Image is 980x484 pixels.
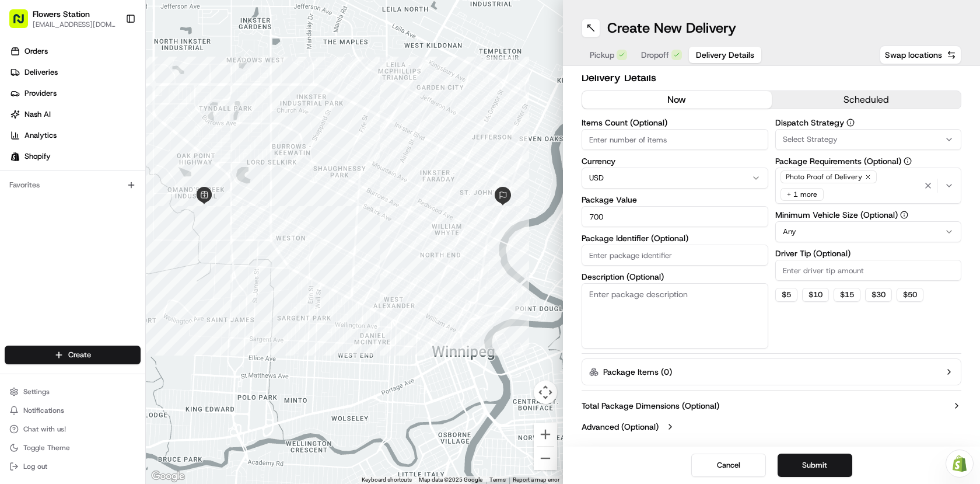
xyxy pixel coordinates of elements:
span: Pylon [116,198,141,207]
button: Submit [778,454,852,477]
img: Google [149,469,187,484]
a: Orders [5,42,145,61]
label: Dispatch Strategy [775,119,962,127]
a: Nash AI [5,105,145,124]
button: Zoom in [534,423,557,446]
span: Shopify [24,151,51,162]
p: Welcome 👋 [12,47,212,65]
button: Notifications [5,402,141,419]
div: Favorites [5,176,141,194]
label: Package Requirements (Optional) [775,157,962,165]
a: Deliveries [5,63,145,82]
span: Swap locations [885,49,942,61]
input: Enter driver tip amount [775,260,962,281]
img: 1736555255976-a54dd68f-1ca7-489b-9aae-adbdc363a1c4 [12,112,33,133]
label: Package Value [582,196,768,204]
button: Package Requirements (Optional) [904,157,912,165]
button: Log out [5,458,141,475]
label: Driver Tip (Optional) [775,249,962,257]
button: $10 [802,288,829,302]
span: Toggle Theme [23,443,70,452]
span: Chat with us! [23,424,66,434]
a: Providers [5,84,145,103]
button: Flowers Station[EMAIL_ADDRESS][DOMAIN_NAME] [5,5,121,33]
button: Create [5,346,141,364]
img: Shopify logo [10,152,20,161]
span: Nash AI [24,109,51,120]
label: Package Identifier (Optional) [582,234,768,242]
button: Map camera controls [534,381,557,404]
button: Swap locations [880,46,961,64]
a: 💻API Documentation [94,165,192,186]
span: Knowledge Base [23,169,89,181]
label: Package Items ( 0 ) [603,366,672,378]
button: now [582,91,772,109]
label: Currency [582,157,768,165]
span: API Documentation [110,169,187,181]
button: $5 [775,288,797,302]
label: Total Package Dimensions (Optional) [582,400,719,412]
button: Cancel [691,454,766,477]
label: Advanced (Optional) [582,421,659,433]
span: Settings [23,387,50,396]
button: Dispatch Strategy [846,119,855,127]
span: Select Strategy [783,134,838,145]
div: 📗 [12,170,21,180]
button: Package Items (0) [582,358,961,385]
input: Enter package identifier [582,245,768,266]
span: Deliveries [24,67,58,78]
label: Minimum Vehicle Size (Optional) [775,211,962,219]
button: Chat with us! [5,421,141,437]
span: Pickup [590,49,614,61]
button: scheduled [772,91,961,109]
button: $30 [865,288,892,302]
button: Total Package Dimensions (Optional) [582,400,961,412]
a: Terms [489,476,506,483]
a: Shopify [5,147,145,166]
input: Clear [30,75,192,88]
div: Start new chat [40,112,191,123]
span: Map data ©2025 Google [419,476,482,483]
span: Delivery Details [696,49,754,61]
label: Items Count (Optional) [582,119,768,127]
span: Orders [24,46,48,57]
button: [EMAIL_ADDRESS][DOMAIN_NAME] [33,20,116,29]
a: Report a map error [513,476,559,483]
button: Keyboard shortcuts [362,476,412,484]
button: $15 [834,288,860,302]
input: Enter number of items [582,129,768,150]
a: Open this area in Google Maps (opens a new window) [149,469,187,484]
button: Select Strategy [775,129,962,150]
span: Create [68,350,91,360]
button: Minimum Vehicle Size (Optional) [900,211,908,219]
button: Zoom out [534,447,557,470]
h2: Delivery Details [582,69,961,86]
div: We're available if you need us! [40,123,148,133]
span: Dropoff [641,49,669,61]
span: Photo Proof of Delivery [786,172,862,182]
a: Analytics [5,126,145,145]
span: Log out [23,462,47,471]
label: Description (Optional) [582,273,768,281]
img: Nash [12,12,35,35]
button: Settings [5,384,141,400]
span: Notifications [23,406,64,415]
input: Enter package value [582,206,768,227]
button: Photo Proof of Delivery+ 1 more [775,168,962,204]
button: $50 [897,288,923,302]
span: Analytics [24,130,57,141]
a: 📗Knowledge Base [7,165,94,186]
button: Start new chat [198,115,212,129]
h1: Create New Delivery [607,19,736,37]
button: Toggle Theme [5,440,141,456]
button: Advanced (Optional) [582,421,961,433]
div: 💻 [99,170,108,180]
button: Flowers Station [33,8,90,20]
div: + 1 more [780,188,824,201]
a: Powered byPylon [82,197,141,207]
span: Providers [24,88,57,99]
